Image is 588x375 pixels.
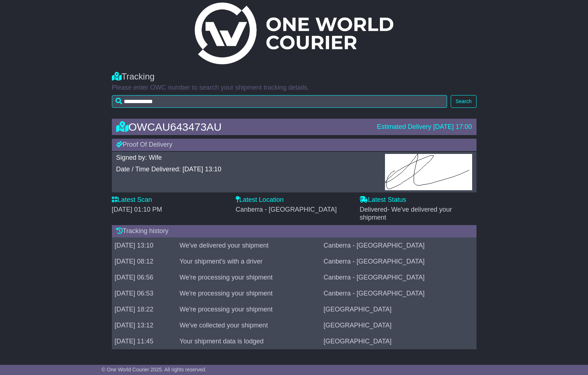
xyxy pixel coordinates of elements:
[112,253,177,269] td: [DATE] 08:12
[177,237,320,253] td: We've delivered your shipment
[321,285,477,301] td: Canberra - [GEOGRAPHIC_DATA]
[112,317,177,333] td: [DATE] 13:12
[112,196,152,204] label: Latest Scan
[321,237,477,253] td: Canberra - [GEOGRAPHIC_DATA]
[112,301,177,317] td: [DATE] 18:22
[116,166,378,174] div: Date / Time Delivered: [DATE] 13:10
[177,301,320,317] td: We're processing your shipment
[377,123,472,131] div: Estimated Delivery [DATE] 17:00
[385,154,472,190] img: GetPodImagePublic
[360,206,452,221] span: - We've delivered your shipment
[112,225,477,237] div: Tracking history
[236,196,284,204] label: Latest Location
[112,139,477,151] div: Proof Of Delivery
[321,317,477,333] td: [GEOGRAPHIC_DATA]
[321,269,477,285] td: Canberra - [GEOGRAPHIC_DATA]
[360,206,452,221] span: Delivered
[177,253,320,269] td: Your shipment's with a driver
[102,367,207,372] span: © One World Courier 2025. All rights reserved.
[451,95,476,108] button: Search
[321,333,477,349] td: [GEOGRAPHIC_DATA]
[112,84,477,92] p: Please enter OWC number to search your shipment tracking details.
[112,206,162,213] span: [DATE] 01:10 PM
[236,206,337,213] span: Canberra - [GEOGRAPHIC_DATA]
[177,285,320,301] td: We're processing your shipment
[113,121,373,133] div: OWCAU643473AU
[360,196,406,204] label: Latest Status
[112,72,477,82] div: Tracking
[112,269,177,285] td: [DATE] 06:56
[177,269,320,285] td: We're processing your shipment
[112,333,177,349] td: [DATE] 11:45
[112,237,177,253] td: [DATE] 13:10
[321,301,477,317] td: [GEOGRAPHIC_DATA]
[112,285,177,301] td: [DATE] 06:53
[195,3,393,64] img: Light
[116,154,378,162] div: Signed by: Wife
[177,333,320,349] td: Your shipment data is lodged
[177,317,320,333] td: We've collected your shipment
[321,253,477,269] td: Canberra - [GEOGRAPHIC_DATA]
